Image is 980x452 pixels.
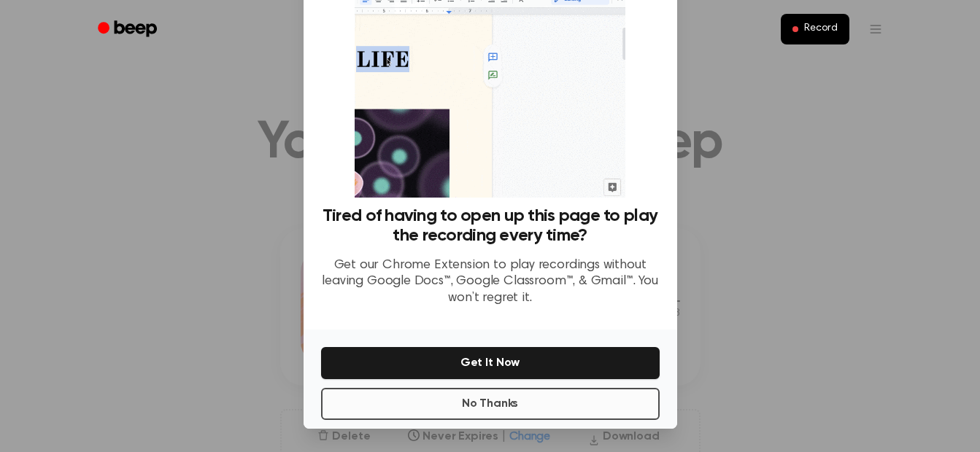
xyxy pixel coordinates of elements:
[88,15,170,44] a: Beep
[321,388,660,420] button: No Thanks
[781,14,849,44] button: Record
[858,12,893,47] button: Open menu
[321,347,660,379] button: Get It Now
[321,257,660,307] p: Get our Chrome Extension to play recordings without leaving Google Docs™, Google Classroom™, & Gm...
[321,206,660,246] h3: Tired of having to open up this page to play the recording every time?
[804,23,837,36] span: Record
